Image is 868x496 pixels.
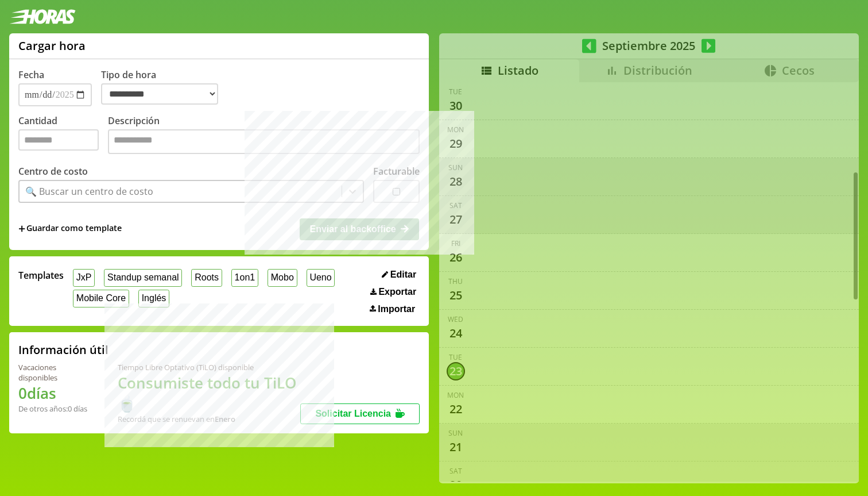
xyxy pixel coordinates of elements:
[367,286,420,298] button: Exportar
[18,342,108,357] h2: Información útil
[101,83,218,105] select: Tipo de hora
[18,165,88,178] label: Centro de costo
[231,269,258,287] button: 1on1
[300,403,420,424] button: Solicitar Licencia
[18,362,90,383] div: Vacaciones disponibles
[108,129,420,154] textarea: Descripción
[315,409,391,418] span: Solicitar Licencia
[390,270,416,280] span: Editar
[18,222,122,235] span: +Guardar como template
[378,269,420,280] button: Editar
[215,414,235,424] b: Enero
[138,290,169,307] button: Inglés
[73,269,95,287] button: JxP
[18,129,99,151] input: Cantidad
[101,68,227,106] label: Tipo de hora
[18,222,25,235] span: +
[373,165,420,178] label: Facturable
[18,383,90,403] h1: 0 días
[104,269,182,287] button: Standup semanal
[378,287,416,297] span: Exportar
[9,9,76,24] img: logotipo
[25,185,153,198] div: 🔍 Buscar un centro de costo
[18,114,108,157] label: Cantidad
[118,362,301,372] div: Tiempo Libre Optativo (TiLO) disponible
[268,269,297,287] button: Mobo
[118,372,301,414] h1: Consumiste todo tu TiLO 🍵
[378,304,415,314] span: Importar
[191,269,222,287] button: Roots
[18,403,90,414] div: De otros años: 0 días
[307,269,335,287] button: Ueno
[18,269,64,282] span: Templates
[18,38,86,53] h1: Cargar hora
[73,290,129,307] button: Mobile Core
[108,114,420,157] label: Descripción
[118,414,301,424] div: Recordá que se renuevan en
[18,68,44,81] label: Fecha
